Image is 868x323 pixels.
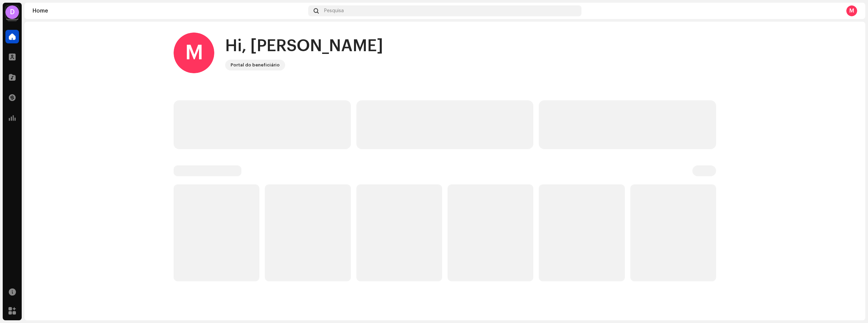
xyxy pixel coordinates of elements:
div: M [174,33,214,73]
div: Portal do beneficiário [231,61,280,69]
div: Hi, [PERSON_NAME] [225,35,383,57]
div: M [846,5,857,16]
span: Pesquisa [324,8,344,14]
div: Home [33,8,305,14]
div: D [5,5,19,19]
